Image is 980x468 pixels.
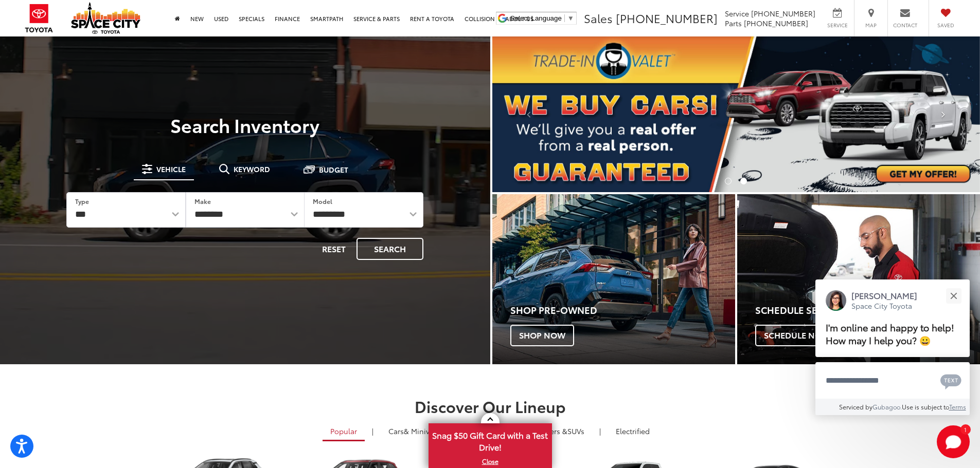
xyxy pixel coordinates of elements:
[937,369,965,392] button: Chat with SMS
[492,57,565,172] button: Click to view previous picture.
[357,238,423,260] button: Search
[934,22,957,29] span: Saved
[234,165,270,173] span: Keyword
[725,178,732,184] li: Go to slide number 1.
[156,165,186,173] span: Vehicle
[942,285,965,307] button: Close
[43,115,447,135] h3: Search Inventory
[404,426,438,436] span: & Minivan
[725,18,742,28] span: Parts
[584,10,613,26] span: Sales
[597,426,603,436] li: |
[313,238,354,260] button: Reset
[737,194,980,364] div: Toyota
[940,373,961,389] svg: Text
[616,10,718,26] span: [PHONE_NUMBER]
[514,422,592,440] a: SUVs
[725,8,749,18] span: Service
[902,402,949,411] span: Use is subject to
[608,422,657,440] a: Electrified
[964,427,967,432] span: 1
[313,197,332,205] label: Model
[815,279,970,415] div: Close[PERSON_NAME]Space City ToyotaI'm online and happy to help! How may I help you? 😀Type your m...
[492,194,735,364] div: Toyota
[755,325,839,346] span: Schedule Now
[737,194,980,364] a: Schedule Service Schedule Now
[826,321,954,347] span: I'm online and happy to help! How may I help you? 😀
[430,424,551,456] span: Snag $50 Gift Card with a Test Drive!
[319,166,348,173] span: Budget
[937,425,970,458] button: Toggle Chat Window
[949,402,966,411] a: Terms
[872,402,902,411] a: Gubagoo.
[744,18,808,28] span: [PHONE_NUMBER]
[194,197,211,205] label: Make
[369,426,376,436] li: |
[826,22,849,29] span: Service
[128,398,853,415] h2: Discover Our Lineup
[567,14,574,22] span: ▼
[815,362,970,399] textarea: Type your message
[907,57,980,172] button: Click to view next picture.
[937,425,970,458] svg: Start Chat
[492,194,735,364] a: Shop Pre-Owned Shop Now
[860,22,882,29] span: Map
[851,290,917,301] p: [PERSON_NAME]
[510,325,574,346] span: Shop Now
[839,402,872,411] span: Serviced by
[71,2,140,34] img: Space City Toyota
[564,14,565,22] span: ​
[755,305,980,315] h4: Schedule Service
[751,8,815,18] span: [PHONE_NUMBER]
[75,197,89,205] label: Type
[740,178,747,184] li: Go to slide number 2.
[510,14,574,22] a: Select Language​
[323,422,365,441] a: Popular
[510,14,562,22] span: Select Language
[510,305,735,315] h4: Shop Pre-Owned
[381,422,446,440] a: Cars
[851,301,917,311] p: Space City Toyota
[893,22,917,29] span: Contact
